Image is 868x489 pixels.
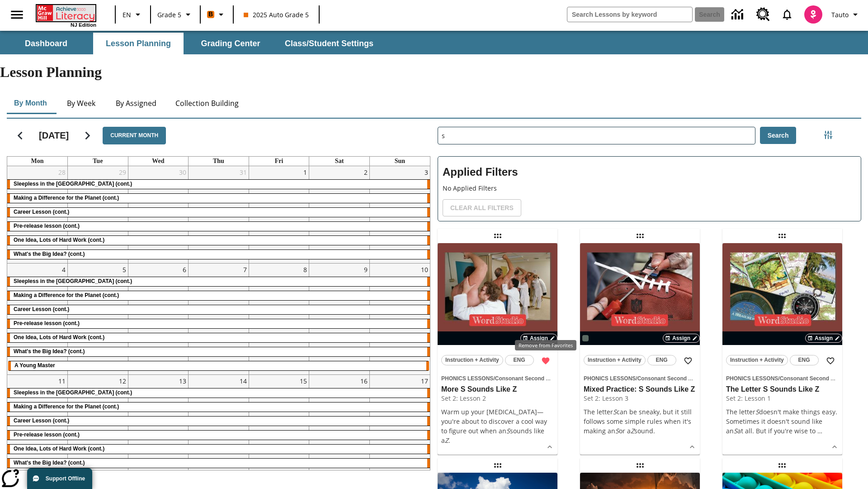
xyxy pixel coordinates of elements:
a: Sunday [393,157,407,166]
button: Current Month [103,127,166,144]
a: August 16, 2025 [359,375,369,387]
span: EN [123,10,131,19]
a: August 2, 2025 [362,166,369,178]
td: August 2, 2025 [309,166,370,264]
button: By Week [59,92,104,114]
button: Show Details [685,440,699,454]
span: Making a Difference for the Planet (cont.) [14,292,119,298]
button: Language: EN, Select a language [118,6,147,23]
img: avatar image [804,5,822,24]
td: August 4, 2025 [7,263,68,374]
span: Pre-release lesson (cont.) [14,431,80,438]
h3: Mixed Practice: S Sounds Like Z [584,385,696,394]
div: Career Lesson (cont.) [7,305,430,314]
button: Show Details [543,440,557,454]
span: / [778,375,779,382]
a: Resource Center, Will open in new tab [751,2,775,27]
button: ENG [647,355,676,365]
a: August 9, 2025 [362,264,369,276]
span: Making a Difference for the Planet (cont.) [14,195,119,201]
span: Instruction + Activity [588,355,642,365]
a: July 31, 2025 [238,166,249,178]
span: One Idea, Lots of Hard Work (cont.) [14,237,104,243]
span: A Young Master [14,362,55,369]
td: July 29, 2025 [68,166,128,264]
em: S [506,427,510,435]
div: Career Lesson (cont.) [7,208,430,217]
span: Instruction + Activity [730,355,784,365]
span: 2025 Auto Grade 5 [244,10,309,19]
button: Boost Class color is orange. Change class color [203,6,230,23]
button: Instruction + Activity [584,355,646,365]
button: Search [760,127,797,144]
button: Grading Center [185,33,276,54]
td: August 16, 2025 [309,374,370,472]
span: Making a Difference for the Planet (cont.) [14,403,119,410]
a: July 29, 2025 [117,166,128,178]
a: Home [36,4,96,22]
div: What's the Big Idea? (cont.) [7,347,430,356]
p: Warm up your [MEDICAL_DATA]—you're about to discover a cool way to figure out when an sounds like... [441,407,554,445]
span: / [493,375,495,382]
a: August 12, 2025 [117,375,128,387]
span: Consonant Second Sounds [495,375,566,382]
div: Draggable lesson: The Letter S Sounds Like Z [775,229,789,243]
div: lesson details [580,243,700,455]
span: ENG [656,355,668,365]
div: Draggable lesson: More S Sounds Like Z [491,229,505,243]
a: August 10, 2025 [419,264,430,276]
p: No Applied Filters [443,183,856,193]
a: Wednesday [150,157,166,166]
p: The letter can be sneaky, but it still follows some simple rules when it's making an or a sound. [584,407,696,436]
div: Making a Difference for the Planet (cont.) [7,194,430,203]
button: Remove from Favorites [538,353,554,369]
span: Pre-release lesson (cont.) [14,223,80,229]
td: July 28, 2025 [7,166,68,264]
span: Consonant Second Sounds [780,375,851,382]
div: Pre-release lesson (cont.) [7,431,430,440]
input: Search Lessons By Keyword [438,127,755,144]
span: Support Offline [46,475,85,482]
span: One Idea, Lots of Hard Work (cont.) [14,334,104,340]
button: Instruction + Activity [726,355,788,365]
em: S [734,427,737,435]
td: August 8, 2025 [249,263,309,374]
button: Dashboard [1,33,91,54]
a: August 3, 2025 [423,166,430,178]
span: Topic: Phonics Lessons/Consonant Second Sounds [441,373,554,383]
span: Career Lesson (cont.) [14,209,69,215]
button: ENG [790,355,819,365]
div: Draggable lesson: Secrets of the Sky [491,458,505,473]
div: Making a Difference for the Planet (cont.) [7,403,430,412]
h3: More S Sounds Like Z [441,385,554,394]
a: August 7, 2025 [241,264,249,276]
em: Z [445,436,448,445]
span: Sleepless in the Animal Kingdom (cont.) [14,389,132,396]
button: Support Offline [27,468,92,489]
em: S [755,407,759,416]
td: July 30, 2025 [128,166,189,264]
td: August 12, 2025 [68,374,128,472]
span: ENG [798,355,810,365]
p: The letter doesn't make things easy. Sometimes it doesn't sound like an at all. But if you're wis... [726,407,839,436]
a: July 30, 2025 [177,166,188,178]
td: August 9, 2025 [309,263,370,374]
em: S [613,407,617,416]
span: Topic: Phonics Lessons/Consonant Second Sounds [584,373,696,383]
div: Draggable lesson: Mixed Practice: S Sounds Like Z [633,229,647,243]
div: One Idea, Lots of Hard Work (cont.) [7,333,430,342]
div: Draggable lesson: Consonant Blends Lesson 3 [775,458,789,473]
button: Profile/Settings [828,6,864,23]
input: search field [567,7,692,22]
a: Saturday [333,157,345,166]
a: August 8, 2025 [302,264,309,276]
div: One Idea, Lots of Hard Work (cont.) [7,445,430,454]
div: Sleepless in the Animal Kingdom (cont.) [7,277,430,286]
a: Friday [273,157,285,166]
div: Home [36,3,96,28]
button: Grade: Grade 5, Select a grade [154,6,197,23]
span: Assign [672,334,690,342]
a: Monday [29,157,46,166]
h2: Applied Filters [443,161,856,183]
a: Tuesday [91,157,104,166]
